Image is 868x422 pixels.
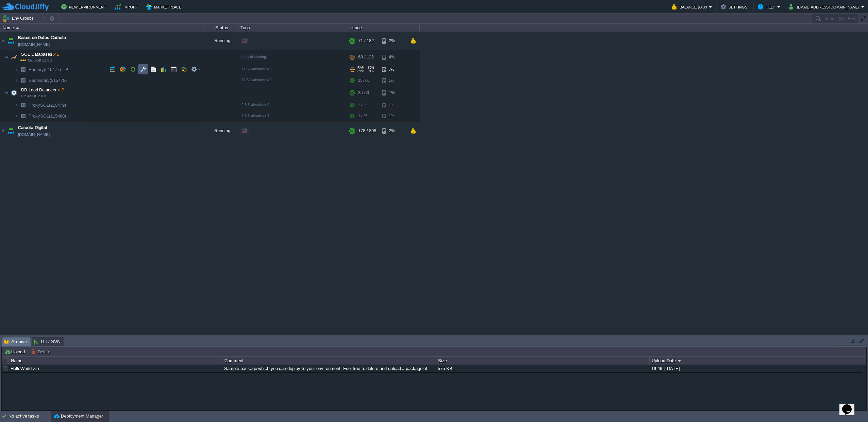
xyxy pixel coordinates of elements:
span: ProxySQL [28,113,67,119]
span: Archive [4,337,27,346]
div: 1% [382,75,404,86]
span: (215480) [49,113,66,119]
button: [EMAIL_ADDRESS][DOMAIN_NAME] [789,3,861,11]
img: AMDAwAAAACH5BAEAAAAALAAAAAABAAEAAAICRAEAOw== [14,100,18,110]
span: (215478) [50,78,67,83]
img: AMDAwAAAACH5BAEAAAAALAAAAAABAAEAAAICRAEAOw== [6,122,16,140]
div: Name [1,24,204,32]
div: Status [205,24,238,32]
span: Primary [28,67,62,72]
a: Secondary(215478) [28,77,68,83]
span: DB Load Balancer [20,87,64,93]
img: AMDAwAAAACH5BAEAAAAALAAAAAABAAEAAAICRAEAOw== [6,32,16,50]
span: 2.6.6-almalinux-9 [241,113,269,118]
div: 19:46 | [DATE] [650,365,863,372]
button: New Environment [61,3,108,11]
span: auto-clustering [241,55,266,59]
a: Caraota Digital [18,124,47,131]
span: 80% [367,66,374,69]
img: AMDAwAAAACH5BAEAAAAALAAAAAABAAEAAAICRAEAOw== [14,111,18,121]
div: 575 KB [436,365,649,372]
img: CloudJiffy [2,3,49,11]
span: ProxySQL [28,102,67,108]
div: 68 / 132 [358,50,374,64]
button: Env Groups [2,14,36,23]
div: 1 / 25 [358,111,367,121]
span: 11.5.2-almalinux-9 [241,78,271,82]
div: Running [204,122,238,140]
span: Git / SVN [34,337,61,346]
button: Deployment Manager [54,413,103,420]
img: AMDAwAAAACH5BAEAAAAALAAAAAABAAEAAAICRAEAOw== [9,50,19,64]
a: DB Load Balancerx 2ProxySQL 2.6.6 [20,87,64,92]
div: Size [436,357,649,365]
span: 69% [367,70,374,73]
div: 1% [382,111,404,121]
span: 2.6.6-almalinux-9 [241,103,269,107]
div: Sample package which you can deploy to your environment. Feel free to delete and upload a package... [222,365,435,372]
a: HelloWorld.zip [11,366,39,371]
span: Secondary [28,77,68,83]
div: 2 / 25 [358,100,367,110]
img: AMDAwAAAACH5BAEAAAAALAAAAAABAAEAAAICRAEAOw== [14,64,18,75]
span: 11.5.2-almalinux-9 [241,67,271,71]
a: Bases de Datos Caraota [18,34,66,41]
img: AMDAwAAAACH5BAEAAAAALAAAAAABAAEAAAICRAEAOw== [18,75,28,86]
span: CPU [357,70,364,73]
span: x 2 [56,87,63,92]
div: 7% [382,64,404,75]
div: 15 / 66 [358,75,369,86]
div: 3 / 50 [358,86,369,100]
img: AMDAwAAAACH5BAEAAAAALAAAAAABAAEAAAICRAEAOw== [5,86,9,100]
a: Primary(215477) [28,67,62,72]
span: SQL Databases [20,51,60,57]
span: ProxySQL 2.6.6 [21,94,46,98]
a: ProxySQL(215479) [28,102,67,108]
div: 2% [382,122,404,140]
img: AMDAwAAAACH5BAEAAAAALAAAAAABAAEAAAICRAEAOw== [18,111,28,121]
button: Balance $0.00 [672,3,709,11]
span: (215479) [49,103,66,108]
button: Delete [31,349,52,355]
div: 1% [382,100,404,110]
img: AMDAwAAAACH5BAEAAAAALAAAAAABAAEAAAICRAEAOw== [5,50,9,64]
div: Upload Date [650,357,863,365]
img: AMDAwAAAACH5BAEAAAAALAAAAAABAAEAAAICRAEAOw== [0,32,6,50]
div: 71 / 182 [358,32,374,50]
button: Import [115,3,140,11]
a: ProxySQL(215480) [28,113,67,119]
img: AMDAwAAAACH5BAEAAAAALAAAAAABAAEAAAICRAEAOw== [18,64,28,75]
span: RAM [357,66,365,69]
button: Upload [4,349,27,355]
button: Settings [721,3,749,11]
span: MariaDB 11.5.2 [20,58,52,62]
div: Usage [348,24,419,32]
span: [DOMAIN_NAME] [18,41,50,48]
iframe: chat widget [839,395,861,415]
img: AMDAwAAAACH5BAEAAAAALAAAAAABAAEAAAICRAEAOw== [16,27,19,29]
img: AMDAwAAAACH5BAEAAAAALAAAAAABAAEAAAICRAEAOw== [0,122,6,140]
div: Comment [223,357,436,365]
img: AMDAwAAAACH5BAEAAAAALAAAAAABAAEAAAICRAEAOw== [14,75,18,86]
a: SQL Databasesx 2MariaDB 11.5.2 [20,52,60,57]
div: Name [9,357,222,365]
span: (215477) [44,67,61,72]
div: 2% [382,32,404,50]
div: 1% [382,86,404,100]
div: No active tasks [9,411,51,422]
div: 178 / 898 [358,122,376,140]
div: 4% [382,50,404,64]
div: Tags [239,24,347,32]
span: x 2 [52,52,59,57]
img: AMDAwAAAACH5BAEAAAAALAAAAAABAAEAAAICRAEAOw== [9,86,19,100]
button: Help [758,3,777,11]
div: Running [204,32,238,50]
button: Marketplace [146,3,183,11]
img: AMDAwAAAACH5BAEAAAAALAAAAAABAAEAAAICRAEAOw== [18,100,28,110]
a: [DOMAIN_NAME] [18,131,50,138]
